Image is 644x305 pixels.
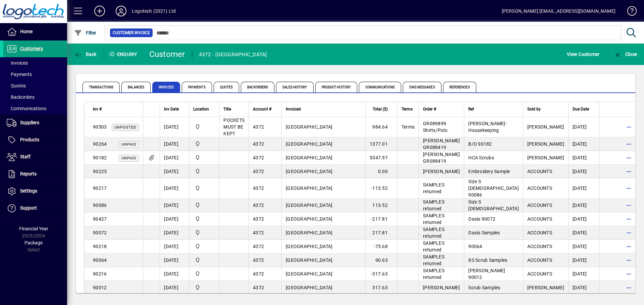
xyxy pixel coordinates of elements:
[365,199,397,212] td: 113.52
[253,216,264,222] span: 4372
[3,80,67,91] a: Quotes
[164,105,185,113] div: Inv Date
[468,244,482,249] span: 90064
[527,216,552,222] span: ACCOUNTS
[223,105,231,113] span: Title
[423,152,460,164] span: [PERSON_NAME] GR088419
[7,83,26,88] span: Quotes
[423,254,444,266] span: SAMPLES returned
[89,5,110,17] button: Add
[373,105,388,113] span: Total ($)
[20,120,39,125] span: Suppliers
[193,284,215,291] span: Central
[193,243,215,250] span: Central
[199,49,267,60] div: 4372 - [GEOGRAPHIC_DATA]
[365,226,397,240] td: 217.81
[468,105,474,113] span: Ref
[365,267,397,281] td: -317.63
[568,240,599,253] td: [DATE]
[468,216,495,222] span: Oasis 90072
[193,123,215,131] span: Central
[121,142,136,147] span: Unpaid
[253,155,264,160] span: 4372
[423,199,444,211] span: SAMPLES returned
[365,151,397,165] td: 5347.97
[468,268,505,280] span: [PERSON_NAME] 90012
[113,29,150,36] span: Customer Invoice
[193,215,215,223] span: Central
[74,30,97,35] span: Filter
[622,1,636,23] a: Knowledge Base
[160,178,189,199] td: [DATE]
[568,281,599,294] td: [DATE]
[7,72,32,77] span: Payments
[527,185,552,191] span: ACCOUNTS
[7,60,28,66] span: Invoices
[286,257,332,263] span: [GEOGRAPHIC_DATA]
[565,48,601,60] button: View Customer
[7,106,46,111] span: Communications
[527,285,564,290] span: [PERSON_NAME]
[160,199,189,212] td: [DATE]
[20,29,33,34] span: Home
[468,141,492,147] span: B/O 90182
[93,257,107,263] span: 90064
[423,169,460,174] span: [PERSON_NAME]
[110,5,132,17] button: Profile
[568,267,599,281] td: [DATE]
[527,271,552,277] span: ACCOUNTS
[286,230,332,235] span: [GEOGRAPHIC_DATA]
[253,124,264,130] span: 4372
[527,169,552,174] span: ACCOUNTS
[567,49,599,60] span: View Customer
[93,141,107,147] span: 90264
[160,165,189,178] td: [DATE]
[193,229,215,236] span: Central
[93,285,107,290] span: 90012
[423,138,460,150] span: [PERSON_NAME] GR088419
[253,257,264,263] span: 4372
[624,122,634,132] button: More options
[93,271,107,277] span: 90216
[149,49,185,60] div: Customer
[315,82,358,92] span: Product History
[568,137,599,151] td: [DATE]
[423,105,436,113] span: Order #
[423,213,444,225] span: SAMPLES returned
[93,203,107,208] span: 90086
[624,152,634,163] button: More options
[286,285,332,290] span: [GEOGRAPHIC_DATA]
[214,82,239,92] span: Quotes
[573,105,589,113] span: Due Date
[160,212,189,226] td: [DATE]
[7,94,35,100] span: Backorders
[193,256,215,264] span: Central
[121,82,151,92] span: Balances
[527,203,552,208] span: ACCOUNTS
[74,52,97,57] span: Back
[253,141,264,147] span: 4372
[93,216,107,222] span: 90427
[93,105,139,113] div: Inv #
[93,230,107,235] span: 90072
[253,203,264,208] span: 4372
[401,105,413,113] span: Terms
[72,48,98,60] button: Back
[527,105,541,113] span: Sold by
[93,155,107,160] span: 90182
[527,244,552,249] span: ACCOUNTS
[359,82,401,92] span: Communications
[3,115,67,131] a: Suppliers
[3,183,67,200] a: Settings
[253,185,264,191] span: 4372
[164,105,179,113] span: Inv Date
[612,48,639,60] button: Close
[72,27,98,39] button: Filter
[606,48,644,60] app-page-header-button: Close enquiry
[423,227,444,239] span: SAMPLES returned
[568,199,599,212] td: [DATE]
[568,165,599,178] td: [DATE]
[468,169,510,174] span: Embroidery Sample
[365,253,397,267] td: 90.63
[93,169,107,174] span: 90225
